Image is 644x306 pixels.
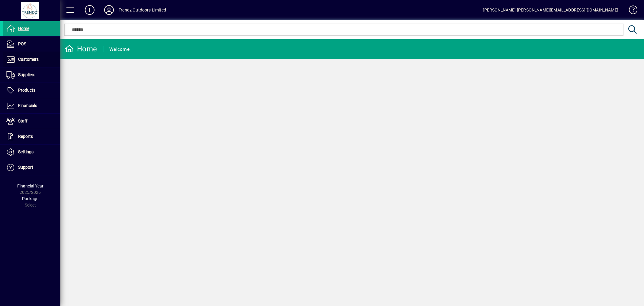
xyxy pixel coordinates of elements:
[3,160,60,175] a: Support
[18,26,29,31] span: Home
[18,134,33,139] span: Reports
[624,1,636,21] a: Knowledge Base
[80,5,99,15] button: Add
[17,184,43,188] span: Financial Year
[3,129,60,144] a: Reports
[3,145,60,160] a: Settings
[18,103,37,108] span: Financials
[65,44,97,54] div: Home
[18,57,39,62] span: Customers
[3,52,60,67] a: Customers
[18,165,33,170] span: Support
[119,5,166,15] div: Trendz Outdoors Limited
[483,5,618,15] div: [PERSON_NAME] [PERSON_NAME][EMAIL_ADDRESS][DOMAIN_NAME]
[3,98,60,113] a: Financials
[3,67,60,83] a: Suppliers
[18,41,26,46] span: POS
[3,114,60,129] a: Staff
[99,5,119,15] button: Profile
[18,88,35,93] span: Products
[3,83,60,98] a: Products
[3,37,60,52] a: POS
[18,72,35,77] span: Suppliers
[18,149,34,154] span: Settings
[22,196,38,201] span: Package
[109,44,130,54] div: Welcome
[18,119,27,123] span: Staff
